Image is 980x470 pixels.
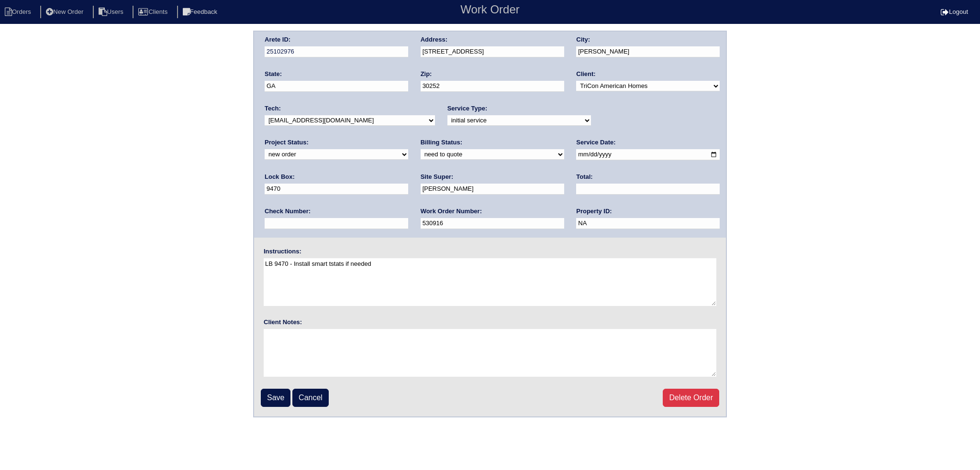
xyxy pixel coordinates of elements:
[421,173,454,181] label: Site Super:
[264,318,302,327] label: Client Notes:
[264,247,301,256] label: Instructions:
[421,46,564,57] input: Enter a location
[421,70,432,78] label: Zip:
[576,70,595,78] label: Client:
[264,258,716,306] textarea: LB 9470 - Install smart tstats if needed
[941,8,968,15] a: Logout
[93,8,131,15] a: Users
[265,138,309,147] label: Project Status:
[40,6,91,19] li: New Order
[292,389,329,407] a: Cancel
[663,389,719,407] a: Delete Order
[93,6,131,19] li: Users
[576,138,615,147] label: Service Date:
[421,35,447,44] label: Address:
[265,70,282,78] label: State:
[265,207,311,216] label: Check Number:
[576,35,590,44] label: City:
[421,138,462,147] label: Billing Status:
[447,104,488,113] label: Service Type:
[133,6,175,19] li: Clients
[265,104,281,113] label: Tech:
[421,207,482,216] label: Work Order Number:
[133,8,175,15] a: Clients
[261,389,290,407] input: Save
[265,35,290,44] label: Arete ID:
[265,173,295,181] label: Lock Box:
[177,6,225,19] li: Feedback
[40,8,91,15] a: New Order
[576,207,612,216] label: Property ID:
[576,173,592,181] label: Total:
